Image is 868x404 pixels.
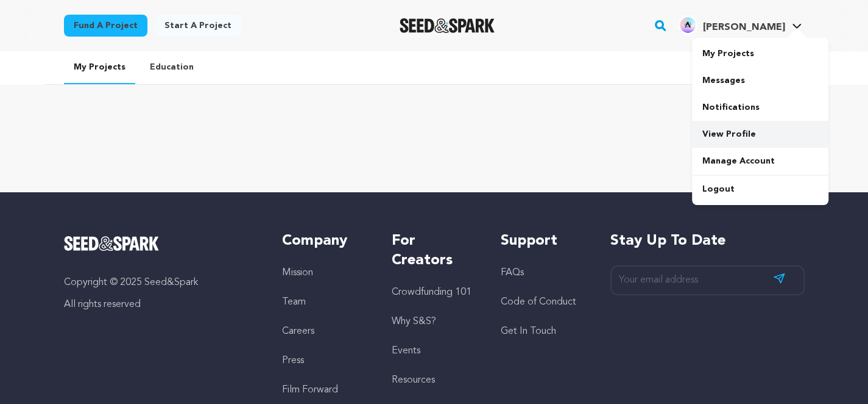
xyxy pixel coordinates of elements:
img: Seed&Spark Logo [64,236,160,251]
h5: Company [282,231,367,251]
a: Crowdfunding 101 [392,287,471,297]
h5: Support [501,231,585,251]
input: Your email address [610,265,805,295]
a: Pooja S.'s Profile [676,13,804,35]
a: Careers [282,326,314,336]
a: Messages [692,67,828,94]
a: Code of Conduct [501,297,576,307]
a: My Projects [64,51,135,84]
a: Resources [392,375,435,385]
a: Notifications [692,94,828,121]
a: Seed&Spark Homepage [64,236,258,251]
p: Copyright © 2025 Seed&Spark [64,275,258,290]
a: Team [282,297,306,307]
img: Asfera%20DP.png [678,15,697,35]
a: Education [140,51,203,83]
a: FAQs [501,268,524,278]
a: Get In Touch [501,326,556,336]
a: My Projects [692,40,828,67]
div: Pooja S.'s Profile [678,15,785,35]
a: Fund a project [64,15,147,37]
a: Seed&Spark Homepage [400,18,495,33]
span: Pooja S.'s Profile [676,13,804,38]
a: Film Forward [282,385,338,395]
a: Why S&S? [392,317,436,326]
a: Manage Account [692,148,828,175]
a: View Profile [692,121,828,148]
img: Seed&Spark Logo Dark Mode [400,18,495,33]
p: All rights reserved [64,297,258,312]
a: Logout [692,176,828,203]
a: Start a project [155,15,241,37]
a: Events [392,346,420,356]
h5: For Creators [392,231,476,270]
a: Mission [282,268,313,278]
a: Press [282,356,304,366]
span: [PERSON_NAME] [702,23,785,32]
h5: Stay up to date [610,231,805,251]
